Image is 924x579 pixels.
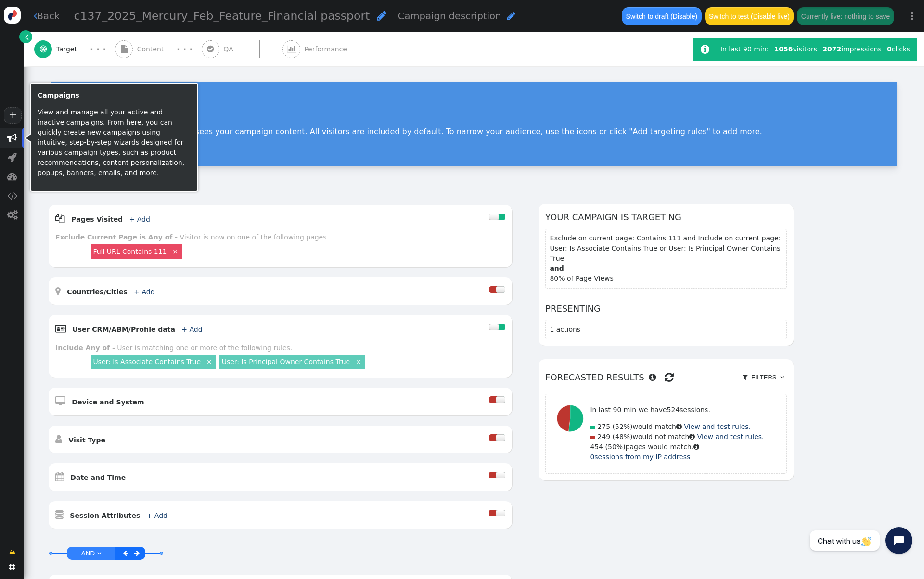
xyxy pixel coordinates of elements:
[55,326,218,333] a:  User CRM/ABM/Profile data + Add
[171,247,180,255] a: ×
[701,44,709,54] span: 
[38,107,191,178] p: View and manage all your active and inactive campaigns. From here, you can quickly create new cam...
[64,127,884,136] p: Set targeting rules to decide who sees your campaign content. All visitors are included by defaul...
[115,32,202,66] a:  Content · · ·
[545,229,787,289] section: Exclude on current page: Contains 111 and Include on current page: User: Is Associate Contains Tr...
[282,32,369,66] a:  Performance
[134,550,140,556] span: 
[684,423,751,430] a: View and test rules.
[72,326,175,333] b: User CRM/ABM/Profile data
[117,344,292,352] div: User is matching one or more of the following rules.
[55,288,170,296] a:  Countries/Cities + Add
[649,373,656,382] span: 
[55,510,64,519] span: 
[68,436,105,444] b: Visit Type
[887,45,910,53] span: clicks
[181,326,202,333] a: + Add
[743,374,747,380] span: 
[597,433,610,441] span: 249
[7,172,17,181] span: 
[55,512,183,519] a:  Session Attributes + Add
[40,45,47,53] span: 
[55,436,121,444] a:  Visit Type
[545,366,787,389] h6: Forecasted results
[550,264,782,274] b: and
[697,433,764,441] a: View and test rules.
[705,7,794,25] button: Switch to test (Disable live)
[38,91,79,99] b: Campaigns
[545,302,787,315] h6: Presenting
[81,550,95,557] span: AND
[71,215,123,223] b: Pages Visited
[822,45,882,53] span: impressions
[205,357,214,365] a: ×
[545,211,787,224] h6: Your campaign is targeting
[55,396,65,406] span: 
[93,248,167,255] a: Full URL Contains 111
[774,45,793,53] b: 1056
[74,9,370,23] span: c137_2025_Mercury_Feb_Feature_Financial passport
[622,7,701,25] button: Switch to draft (Disable)
[177,43,192,56] div: · · ·
[7,191,17,201] span: 
[64,95,884,119] div: Visitor Targeting
[749,374,778,381] span: Filters
[797,7,894,25] button: Currently live: nothing to save
[590,405,764,415] p: In last 90 min we have sessions.
[207,45,214,53] span: 
[590,443,603,451] span: 454
[377,10,386,21] span: 
[90,43,106,56] div: · · ·
[202,32,282,66] a:  QA
[7,210,17,220] span: 
[689,433,695,440] span: 
[97,550,101,556] span: 
[70,512,140,519] b: Session Attributes
[9,564,15,570] span: 
[25,32,29,42] span: 
[9,546,15,556] span: 
[676,423,682,430] span: 
[123,550,128,556] span: 
[55,214,65,223] span: 
[121,548,132,559] a: 
[67,288,128,296] b: Countries/Cities
[507,11,515,21] span: 
[55,324,66,333] span: 
[180,233,329,241] div: Visitor is now on one of the following pages.
[34,11,37,21] span: 
[771,44,820,54] div: visitors
[72,398,144,406] b: Device and System
[223,44,237,54] span: QA
[129,215,150,223] a: + Add
[693,443,699,450] span: 
[590,453,690,461] a: 0sessions from my IP address
[667,406,680,414] span: 524
[8,152,17,162] span: 
[887,45,892,53] b: 0
[550,326,580,333] span: 1 actions
[147,512,167,519] a: + Add
[93,358,201,365] a: User: Is Associate Contains True
[287,45,296,53] span: 
[780,374,784,380] span: 
[34,32,115,66] a:  Target · · ·
[121,45,128,53] span: 
[4,107,21,124] a: +
[55,434,62,444] span: 
[70,474,126,481] b: Date and Time
[2,542,22,559] a: 
[605,443,626,451] span: (50%)
[19,30,32,43] a: 
[304,44,351,54] span: Performance
[222,358,350,365] a: User: Is Principal Owner Contains True
[590,453,594,461] span: 0
[55,344,115,352] b: Include Any of -
[134,288,154,296] a: + Add
[720,44,771,54] div: In last 90 min:
[665,369,674,385] span: 
[822,45,841,53] b: 2072
[55,215,166,223] a:  Pages Visited + Add
[590,398,764,469] div: would match would not match pages would match.
[4,7,21,24] img: logo-icon.svg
